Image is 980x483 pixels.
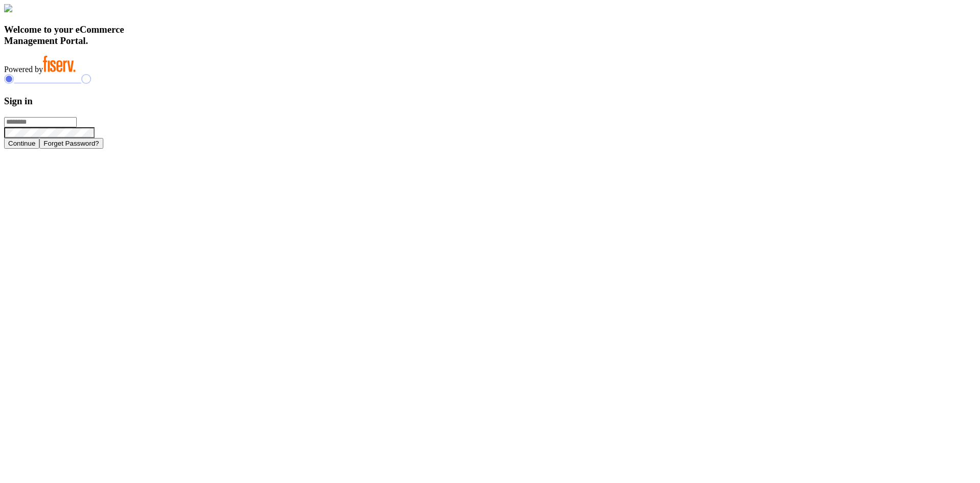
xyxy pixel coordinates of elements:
[4,65,43,74] span: Powered by
[4,138,39,149] button: Continue
[39,138,103,149] button: Forget Password?
[4,96,976,107] h3: Sign in
[4,4,12,12] img: card_Illustration.svg
[4,24,976,47] h3: Welcome to your eCommerce Management Portal.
